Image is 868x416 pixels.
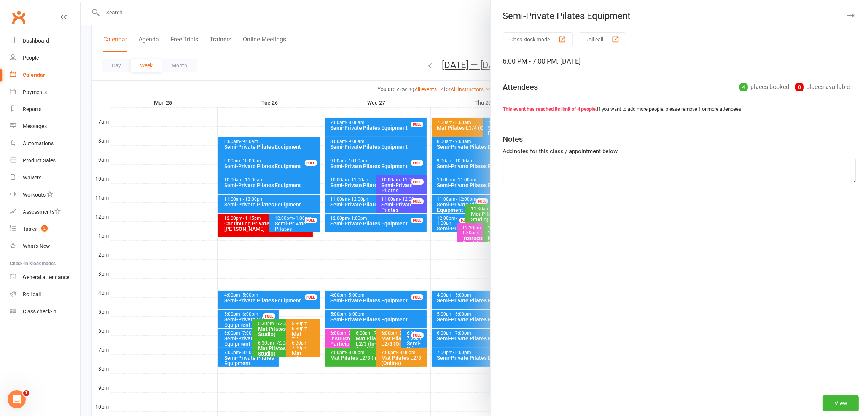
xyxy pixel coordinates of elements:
div: 4 [739,83,748,91]
div: Assessments [23,209,61,215]
div: Reports [23,106,41,112]
div: Class check-in [23,308,56,314]
span: 2 [41,225,48,232]
a: Automations [10,135,80,152]
a: Class kiosk mode [10,303,80,320]
div: Roll call [23,291,41,297]
div: 0 [795,83,804,91]
div: Automations [23,140,54,146]
div: Payments [23,89,47,95]
a: Workouts [10,186,80,203]
div: 6:00 PM - 7:00 PM, [DATE] [503,56,856,67]
a: Calendar [10,67,80,84]
a: What's New [10,238,80,255]
div: places available [795,82,850,92]
div: Add notes for this class / appointment below [503,147,856,156]
a: Payments [10,84,80,101]
button: View [823,395,859,411]
a: Messages [10,118,80,135]
div: Waivers [23,175,41,181]
div: Workouts [23,192,46,198]
strong: This event has reached its limit of 4 people. [503,106,597,112]
a: Tasks 2 [10,221,80,238]
div: People [23,55,39,61]
div: Calendar [23,72,45,78]
a: Dashboard [10,32,80,49]
div: Notes [503,134,523,144]
div: Messages [23,123,47,129]
button: Roll call [579,32,626,46]
div: Semi-Private Pilates Equipment [491,11,868,21]
a: Assessments [10,203,80,221]
span: 1 [23,390,29,396]
div: If you want to add more people, please remove 1 or more attendees. [503,105,856,113]
a: Reports [10,101,80,118]
div: Product Sales [23,157,56,164]
a: Product Sales [10,152,80,169]
button: Class kiosk mode [503,32,573,46]
div: places booked [739,82,789,92]
a: Waivers [10,169,80,186]
a: People [10,49,80,67]
a: Roll call [10,286,80,303]
div: Attendees [503,82,538,92]
div: What's New [23,243,50,249]
div: General attendance [23,274,69,280]
div: Tasks [23,226,37,232]
a: Clubworx [9,8,28,27]
iframe: Intercom live chat [8,390,26,408]
div: Dashboard [23,38,49,44]
a: General attendance kiosk mode [10,269,80,286]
